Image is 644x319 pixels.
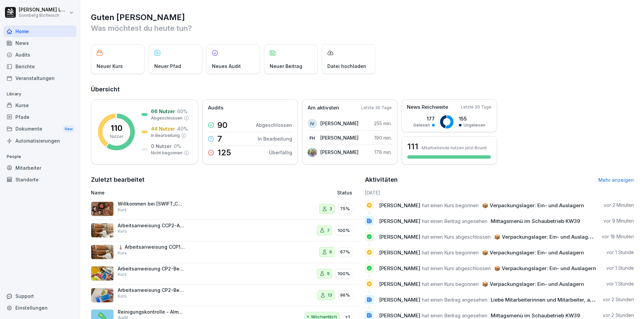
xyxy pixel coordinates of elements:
[3,72,76,84] a: Veranstaltungen
[3,25,76,37] div: Home
[603,296,634,303] p: vor 2 Stunden
[118,266,185,272] p: Arbeitsanweisung CP2-Begasen Faschiertes
[91,175,360,184] h2: Zuletzt bearbeitet
[177,125,188,132] p: 40 %
[482,249,584,256] span: 📦 Verpackungslager: Ein- und Auslagern
[91,223,114,238] img: kcy5zsy084eomyfwy436ysas.png
[407,141,418,152] h3: 111
[3,302,76,314] a: Einstellungen
[3,89,76,99] p: Library
[340,249,350,255] p: 67%
[217,135,222,143] p: 7
[3,135,76,147] a: Automatisierungen
[118,228,127,234] p: Kurs
[118,244,185,250] p: 🌡️ Arbeitsanweisung CCP1-Durcherhitzen
[91,220,360,242] a: Arbeitsanweisung CCP2-AbtrocknungKurs7100%
[422,234,491,240] span: hat einen Kurs abgeschlossen
[3,49,76,61] div: Audits
[91,85,634,94] h2: Übersicht
[379,218,420,224] span: [PERSON_NAME]
[212,63,241,70] p: Neues Audit
[308,104,339,112] p: Am aktivsten
[91,263,360,285] a: Arbeitsanweisung CP2-Begasen FaschiertesKurs5100%
[320,120,359,127] p: [PERSON_NAME]
[154,63,181,70] p: Neuer Pfad
[3,151,76,162] p: People
[118,271,127,277] p: Kurs
[598,177,634,183] a: Mehr anzeigen
[118,287,185,293] p: Arbeitsanweisung CP2-Begasen
[374,120,392,127] p: 255 min.
[151,108,175,115] p: 66 Nutzer
[3,61,76,72] a: Berichte
[603,218,634,224] p: vor 9 Minuten
[422,312,487,319] span: hat einen Beitrag angesehen
[413,122,430,128] p: Gelesen
[151,125,175,132] p: 44 Nutzer
[118,250,127,256] p: Kurs
[3,123,76,135] div: Dokumente
[177,108,187,115] p: 60 %
[217,121,227,129] p: 90
[327,270,330,277] p: 5
[461,104,491,110] p: Letzte 30 Tage
[308,148,317,157] img: il98eorql7o7ex2964xnzhyp.png
[91,285,360,306] a: Arbeitsanweisung CP2-BegasenKurs1396%
[91,241,360,263] a: 🌡️ Arbeitsanweisung CCP1-DurcherhitzenKurs667%
[3,99,76,111] div: Kurse
[413,115,435,122] p: 177
[327,227,330,234] p: 7
[3,162,76,174] a: Mitarbeiter
[338,227,350,234] p: 100%
[329,249,332,255] p: 6
[208,104,223,112] p: Audits
[91,189,260,196] p: Name
[269,149,292,156] p: Überfällig
[328,292,332,299] p: 13
[606,265,634,271] p: vor 1 Stunde
[320,134,359,141] p: [PERSON_NAME]
[320,149,359,156] p: [PERSON_NAME]
[329,206,332,212] p: 3
[340,292,350,299] p: 96%
[337,189,352,196] p: Status
[327,63,366,70] p: Datei hochladen
[118,309,185,315] p: Reinigungskontrolle - Almstraße, Schlachtung/Zerlegung
[111,124,122,132] p: 110
[174,143,181,150] p: 0 %
[118,207,127,213] p: Kurs
[379,265,420,271] span: [PERSON_NAME]
[459,115,485,122] p: 155
[3,174,76,185] div: Standorte
[151,133,180,139] p: In Bearbeitung
[365,175,398,184] h2: Aktivitäten
[91,288,114,303] img: oenbij6eacdvlc0h8sr4t2f0.png
[491,218,580,224] span: Mittagsmenü im Schaubetrieb KW39
[217,149,231,157] p: 125
[494,265,596,271] span: 📦 Verpackungslager: Ein- und Auslagern
[19,13,68,18] p: Sonnberg Biofleisch
[338,270,350,277] p: 100%
[603,312,634,319] p: vor 2 Stunden
[3,111,76,123] a: Pfade
[91,245,114,259] img: hvxepc8g01zu3rjqex5ywi6r.png
[308,119,317,128] div: IV
[494,234,596,240] span: 📦 Verpackungslager: Ein- und Auslagern
[606,281,634,287] p: vor 1 Stunde
[151,143,172,150] p: 0 Nutzer
[422,281,479,287] span: hat einen Kurs begonnen
[365,189,634,196] h6: [DATE]
[422,202,479,209] span: hat einen Kurs begonnen
[361,105,392,111] p: Letzte 30 Tage
[482,202,584,209] span: 📦 Verpackungslager: Ein- und Auslagern
[379,234,420,240] span: [PERSON_NAME]
[464,122,485,128] p: Ungelesen
[340,206,350,212] p: 75%
[379,281,420,287] span: [PERSON_NAME]
[3,37,76,49] a: News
